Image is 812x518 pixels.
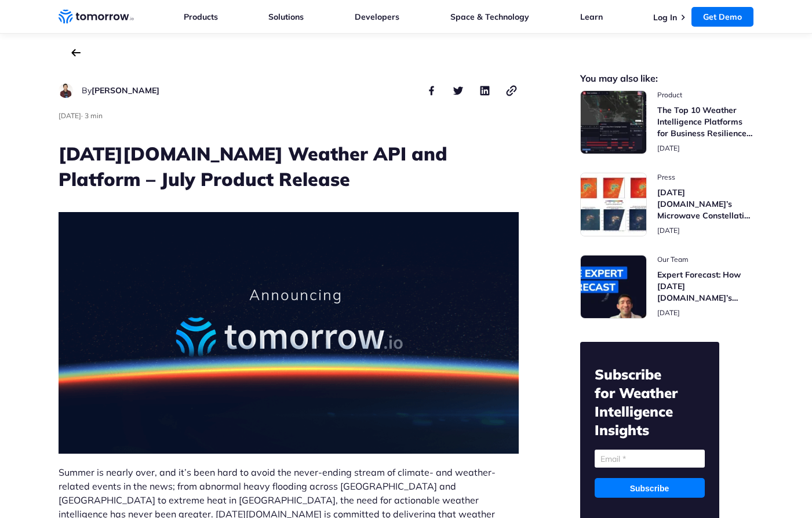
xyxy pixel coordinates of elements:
a: Home link [59,8,134,25]
span: Estimated reading time [85,111,103,120]
span: publish date [657,144,680,152]
input: Email * [595,450,705,468]
span: · [81,111,83,120]
img: Announcing Tomorrow.io [59,212,519,454]
h3: Expert Forecast: How [DATE][DOMAIN_NAME]’s Microwave Sounders Are Revolutionizing Hurricane Monit... [657,269,754,304]
span: publish date [59,111,81,120]
a: Solutions [268,12,304,22]
a: Log In [653,12,677,23]
div: author name [82,83,159,97]
span: post catecory [657,173,754,182]
span: post catecory [657,90,754,100]
a: Space & Technology [450,12,529,22]
h1: [DATE][DOMAIN_NAME] Weather API and Platform – July Product Release [59,141,519,192]
span: publish date [657,308,680,317]
span: publish date [657,226,680,235]
a: Read Tomorrow.io’s Microwave Constellation Ready To Help This Hurricane Season [580,173,754,236]
button: share this post on twitter [451,83,465,97]
a: Read The Top 10 Weather Intelligence Platforms for Business Resilience in 2025 [580,90,754,154]
img: Gareth Goh [59,83,73,98]
button: share this post on facebook [425,83,439,97]
h2: You may also like: [580,74,754,83]
a: Get Demo [691,7,753,27]
h2: Subscribe for Weather Intelligence Insights [595,365,705,439]
span: By [82,85,92,96]
input: Subscribe [595,478,705,498]
button: copy link to clipboard [505,83,519,97]
a: Read Expert Forecast: How Tomorrow.io’s Microwave Sounders Are Revolutionizing Hurricane Monitoring [580,255,754,319]
a: Developers [355,12,399,22]
h3: [DATE][DOMAIN_NAME]’s Microwave Constellation Ready To Help This Hurricane Season [657,187,754,221]
button: share this post on linkedin [478,83,492,97]
span: post catecory [657,255,754,264]
h3: The Top 10 Weather Intelligence Platforms for Business Resilience in [DATE] [657,104,754,139]
a: Products [184,12,218,22]
a: back to the main blog page [71,49,81,57]
a: Learn [580,12,603,22]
